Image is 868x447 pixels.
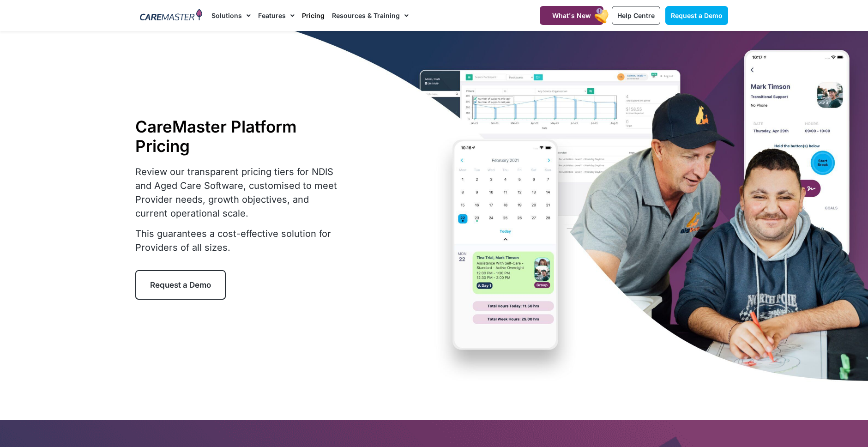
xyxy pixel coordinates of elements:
p: This guarantees a cost-effective solution for Providers of all sizes. [135,227,343,254]
a: Request a Demo [135,270,226,300]
span: What's New [552,12,591,19]
h1: CareMaster Platform Pricing [135,117,343,156]
a: Help Centre [612,6,660,25]
img: CareMaster Logo [140,9,202,23]
a: Request a Demo [665,6,728,25]
p: Review our transparent pricing tiers for NDIS and Aged Care Software, customised to meet Provider... [135,165,343,220]
span: Request a Demo [150,280,211,290]
a: What's New [540,6,603,25]
span: Help Centre [617,12,655,19]
span: Request a Demo [671,12,723,19]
